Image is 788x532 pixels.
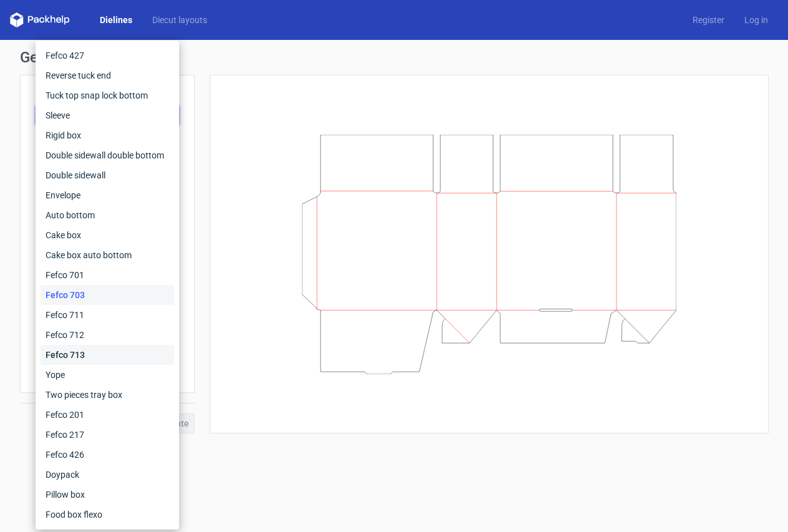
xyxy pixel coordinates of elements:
a: Dielines [90,14,142,26]
div: Cake box auto bottom [41,245,174,265]
div: Fefco 712 [41,325,174,345]
div: Reverse tuck end [41,65,174,85]
div: Double sidewall double bottom [41,145,174,165]
div: Fefco 217 [41,425,174,445]
div: Pillow box [41,485,174,505]
div: Double sidewall [41,165,174,185]
div: Fefco 201 [41,405,174,425]
div: Fefco 427 [41,46,174,65]
div: Yope [41,365,174,385]
div: Food box flexo [41,505,174,525]
a: Register [683,14,734,26]
div: Sleeve [41,105,174,125]
div: Doypack [41,465,174,485]
div: Rigid box [41,125,174,145]
div: Cake box [41,225,174,245]
a: Log in [734,14,778,26]
h1: Generate new dieline [20,50,769,65]
div: Fefco 426 [41,445,174,465]
a: Diecut layouts [142,14,217,26]
div: Two pieces tray box [41,385,174,405]
div: Fefco 703 [41,285,174,305]
div: Envelope [41,185,174,205]
div: Tuck top snap lock bottom [41,85,174,105]
div: Auto bottom [41,205,174,225]
div: Fefco 713 [41,345,174,365]
div: Fefco 701 [41,265,174,285]
div: Fefco 711 [41,305,174,325]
